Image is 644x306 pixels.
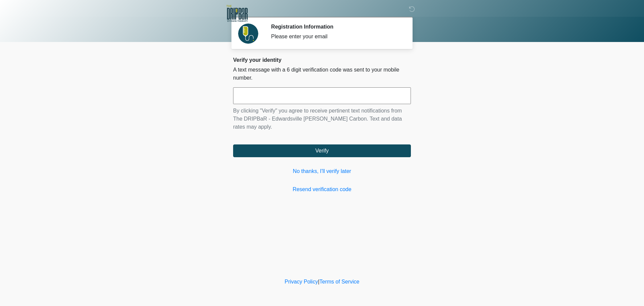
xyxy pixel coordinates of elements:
p: A text message with a 6 digit verification code was sent to your mobile number. [233,66,411,82]
h2: Verify your identity [233,57,411,63]
p: By clicking "Verify" you agree to receive pertinent text notifications from The DRIPBaR - Edwards... [233,107,411,131]
a: No thanks, I'll verify later [233,167,411,175]
img: Agent Avatar [238,24,258,44]
img: The DRIPBaR - Edwardsville Glen Carbon Logo [226,5,248,22]
a: Privacy Policy [285,279,318,285]
a: | [318,279,319,285]
button: Verify [233,144,411,157]
a: Resend verification code [233,185,411,193]
a: Terms of Service [319,279,359,285]
div: Please enter your email [271,33,401,41]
